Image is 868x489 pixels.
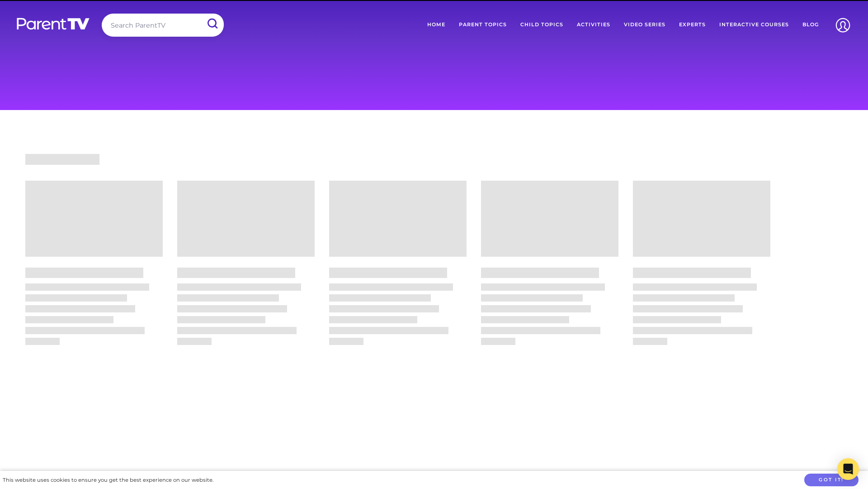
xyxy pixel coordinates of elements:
[672,14,712,36] a: Experts
[617,14,672,36] a: Video Series
[570,14,617,36] a: Activities
[3,475,213,485] div: This website uses cookies to ensure you get the best experience on our website.
[200,14,224,34] input: Submit
[831,14,854,37] img: Account
[102,14,224,37] input: Search ParentTV
[452,14,514,36] a: Parent Topics
[837,458,859,480] div: Open Intercom Messenger
[712,14,796,36] a: Interactive Courses
[420,14,452,36] a: Home
[804,474,859,487] button: Got it!
[796,14,826,36] a: Blog
[16,17,90,30] img: parenttv-logo-white.4c85aaf.svg
[514,14,570,36] a: Child Topics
